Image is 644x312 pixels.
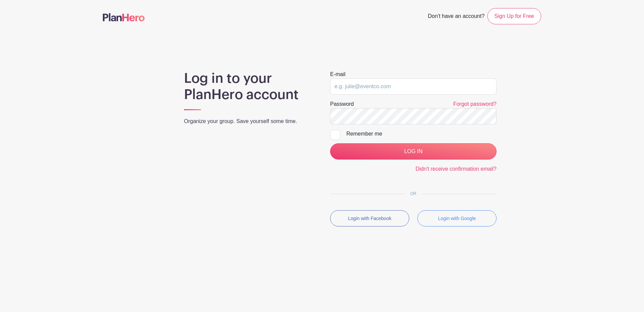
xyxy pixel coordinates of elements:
[453,101,497,107] a: Forgot password?
[438,216,476,221] small: Login with Google
[184,70,314,103] h1: Log in to your PlanHero account
[184,117,314,125] p: Organize your group. Save yourself some time.
[346,130,497,138] div: Remember me
[103,13,145,21] img: logo-507f7623f17ff9eddc593b1ce0a138ce2505c220e1c5a4e2b4648c50719b7d32.svg
[330,210,409,226] button: Login with Facebook
[330,78,497,95] input: e.g. julie@eventco.com
[330,70,345,78] label: E-mail
[417,210,497,226] button: Login with Google
[405,191,422,196] span: OR
[428,9,485,24] span: Don't have an account?
[348,216,391,221] small: Login with Facebook
[330,100,354,108] label: Password
[415,166,497,172] a: Didn't receive confirmation email?
[487,8,541,24] a: Sign Up for Free
[330,143,497,160] input: LOG IN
